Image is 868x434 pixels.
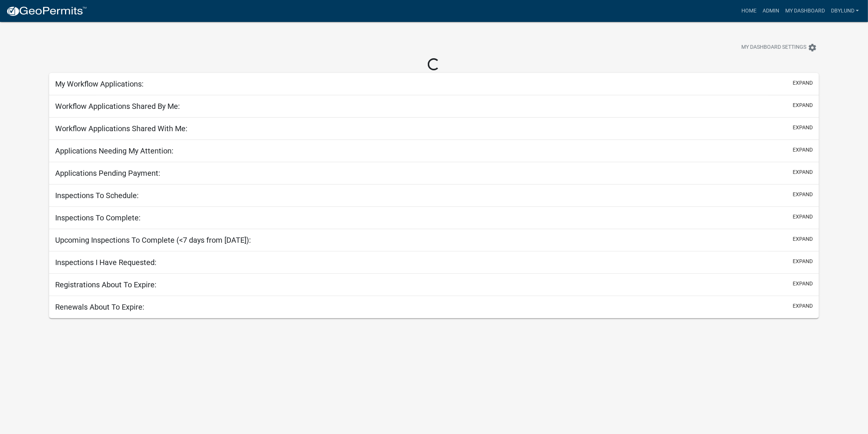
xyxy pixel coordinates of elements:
h5: Applications Needing My Attention: [55,146,173,155]
h5: Registrations About To Expire: [55,280,156,289]
h5: Workflow Applications Shared With Me: [55,124,187,133]
button: expand [793,101,813,109]
button: expand [793,213,813,221]
button: expand [793,280,813,288]
a: Admin [760,4,782,18]
button: expand [793,124,813,132]
button: My Dashboard Settingssettings [735,40,823,55]
span: My Dashboard Settings [741,43,806,52]
h5: Renewals About To Expire: [55,302,144,312]
h5: Inspections I Have Requested: [55,258,156,267]
button: expand [793,302,813,310]
button: expand [793,168,813,176]
a: dbylund [828,4,862,18]
a: My Dashboard [782,4,828,18]
button: expand [793,79,813,87]
h5: Inspections To Complete: [55,213,141,222]
h5: Inspections To Schedule: [55,191,139,200]
button: expand [793,191,813,198]
h5: Workflow Applications Shared By Me: [55,102,180,111]
button: expand [793,235,813,243]
h5: Upcoming Inspections To Complete (<7 days from [DATE]): [55,236,251,245]
button: expand [793,146,813,154]
h5: Applications Pending Payment: [55,169,160,178]
i: settings [808,43,817,52]
a: Home [738,4,760,18]
button: expand [793,257,813,265]
h5: My Workflow Applications: [55,79,144,88]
